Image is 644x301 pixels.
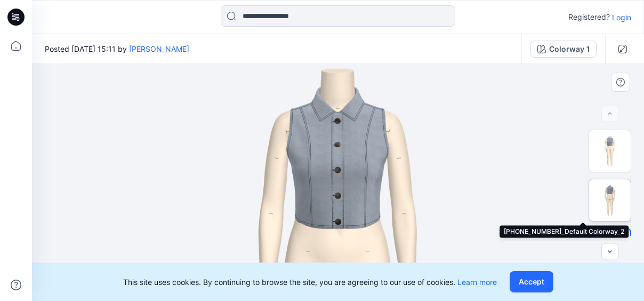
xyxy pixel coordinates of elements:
[549,43,590,55] div: Colorway 1
[220,64,456,301] img: eyJhbGciOiJIUzI1NiIsImtpZCI6IjAiLCJzbHQiOiJzZXMiLCJ0eXAiOiJKV1QifQ.eyJkYXRhIjp7InR5cGUiOiJzdG9yYW...
[123,276,497,288] p: This site uses cookies. By continuing to browse the site, you are agreeing to our use of cookies.
[589,130,631,172] img: 25-43-238_Default Colorway_1
[129,44,189,53] a: [PERSON_NAME]
[457,278,497,287] a: Learn more
[510,271,553,292] button: Accept
[590,229,630,270] img: 25-43-238_Default Colorway_3
[612,12,631,23] p: Login
[568,11,610,23] p: Registered?
[45,43,189,54] span: Posted [DATE] 15:11 by
[530,41,597,58] button: Colorway 1
[589,179,631,221] img: 25-43-238_Default Colorway_2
